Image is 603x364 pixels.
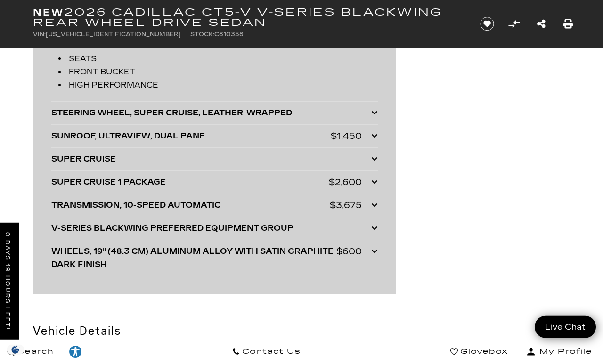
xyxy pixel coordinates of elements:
span: Live Chat [540,322,590,332]
span: My Profile [536,346,592,359]
a: Share this New 2026 Cadillac CT5-V V-Series Blackwing Rear Wheel Drive Sedan [537,17,546,31]
a: Glovebox [443,340,515,364]
a: Explore your accessibility options [61,340,90,364]
span: Search [15,346,54,359]
span: Glovebox [458,346,508,359]
span: [US_VEHICLE_IDENTIFICATION_NUMBER] [46,31,181,38]
a: Live Chat [535,316,596,338]
li: HIGH PERFORMANCE [58,79,378,92]
div: $3,675 [330,199,362,212]
h1: 2026 Cadillac CT5-V V-Series Blackwing Rear Wheel Drive Sedan [33,7,464,28]
strong: New [33,7,64,18]
div: Explore your accessibility options [61,345,90,359]
section: Click to Open Cookie Consent Modal [5,345,26,355]
li: FRONT BUCKET [58,65,378,79]
button: Open user profile menu [515,340,603,364]
h2: Vehicle Details [33,323,396,340]
div: $600 [336,245,362,271]
span: Stock: [190,31,214,38]
div: WHEELS, 19" (48.3 CM) ALUMINUM ALLOY WITH SATIN GRAPHITE DARK FINISH [51,245,336,271]
div: TRANSMISSION, 10-SPEED AUTOMATIC [51,199,330,212]
span: Contact Us [240,346,301,359]
div: SUNROOF, ULTRAVIEW, DUAL PANE [51,129,331,143]
span: C810358 [214,31,244,38]
div: STEERING WHEEL, SUPER CRUISE, LEATHER-WRAPPED [51,106,371,120]
div: SUPER CRUISE 1 PACKAGE [51,176,329,189]
div: $2,600 [329,176,362,189]
div: $1,450 [331,129,362,143]
a: Print this New 2026 Cadillac CT5-V V-Series Blackwing Rear Wheel Drive Sedan [563,17,573,31]
button: Compare Vehicle [507,17,521,31]
div: SUPER CRUISE [51,153,371,166]
a: Contact Us [225,340,308,364]
li: SEATS [58,52,378,65]
button: Save vehicle [477,16,497,32]
div: V-SERIES BLACKWING PREFERRED EQUIPMENT GROUP [51,222,371,235]
img: Opt-Out Icon [5,345,26,355]
span: VIN: [33,31,46,38]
